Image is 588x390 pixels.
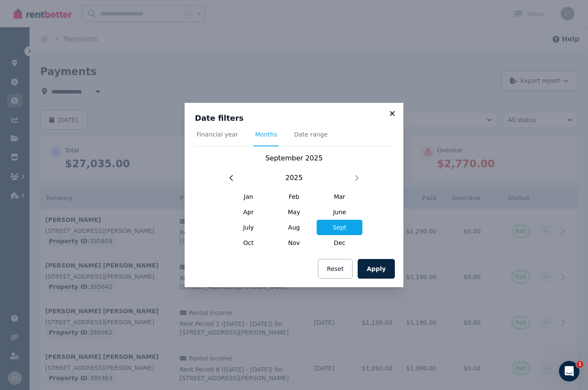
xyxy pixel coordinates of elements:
button: Reset [318,259,353,279]
iframe: Intercom live chat [559,361,579,381]
span: 1 [576,361,583,368]
span: Aug [271,220,317,235]
nav: Tabs [195,130,393,146]
span: June [317,204,362,220]
span: Months [255,130,277,139]
span: July [226,220,271,235]
span: Dec [317,235,362,250]
button: Apply [358,259,395,279]
span: Date range [294,130,328,139]
span: Nov [271,235,317,250]
span: Jan [226,189,271,204]
span: May [271,204,317,220]
span: September 2025 [265,154,323,162]
span: Apr [226,204,271,220]
span: Mar [317,189,362,204]
span: Financial year [197,130,238,139]
span: 2025 [285,173,303,183]
span: Sept [317,220,362,235]
span: Oct [226,235,271,250]
span: Feb [271,189,317,204]
h3: Date filters [195,113,393,123]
